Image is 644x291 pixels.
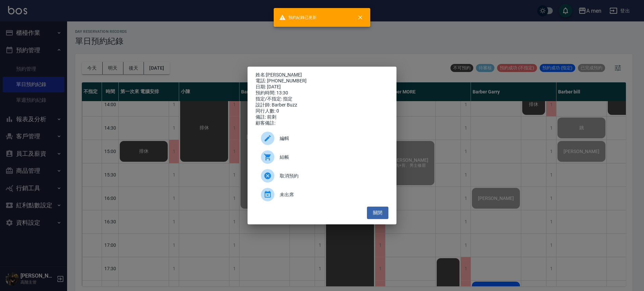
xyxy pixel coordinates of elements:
[367,207,388,219] button: 關閉
[256,120,388,126] div: 顧客備註:
[353,10,368,25] button: close
[256,72,388,78] p: 姓名:
[279,14,317,21] span: 預約紀錄已更新
[256,108,388,114] div: 同行人數: 0
[256,166,388,185] div: 取消預約
[256,84,388,90] div: 日期: [DATE]
[256,102,388,108] div: 設計師: Barber Buzz
[256,114,388,120] div: 備註: 前刺
[256,148,388,166] a: 結帳
[266,72,302,77] a: [PERSON_NAME]
[280,172,383,179] span: 取消預約
[256,78,388,84] div: 電話: [PHONE_NUMBER]
[256,185,388,204] div: 未出席
[256,129,388,148] div: 編輯
[280,135,383,142] span: 編輯
[256,96,388,102] div: 指定/不指定: 指定
[256,90,388,96] div: 預約時間: 13:30
[280,191,383,198] span: 未出席
[280,154,383,161] span: 結帳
